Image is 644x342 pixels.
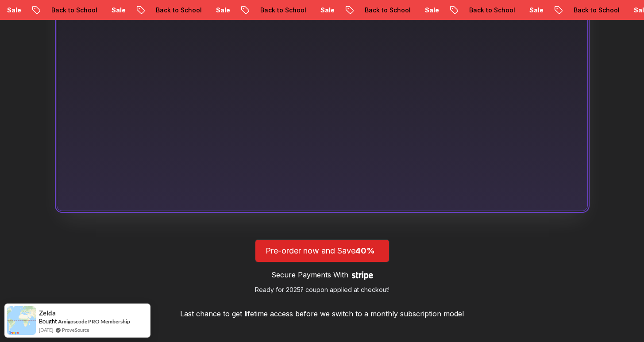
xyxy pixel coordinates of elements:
span: [DATE] [39,326,53,334]
p: Back to School [42,6,103,15]
p: Sale [207,6,235,15]
p: Back to School [460,6,521,15]
span: Bought [39,318,57,325]
p: Sale [103,6,131,15]
p: Back to School [251,6,312,15]
span: Zelda [39,309,56,317]
p: Back to School [356,6,416,15]
p: Back to School [147,6,207,15]
a: ProveSource [62,326,89,334]
p: Sale [521,6,549,15]
a: Amigoscode PRO Membership [58,318,130,325]
p: Sale [312,6,340,15]
p: Last chance to get lifetime access before we switch to a monthly subscription model [180,308,464,319]
img: provesource social proof notification image [7,306,36,335]
p: Sale [416,6,444,15]
p: Back to School [565,6,625,15]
